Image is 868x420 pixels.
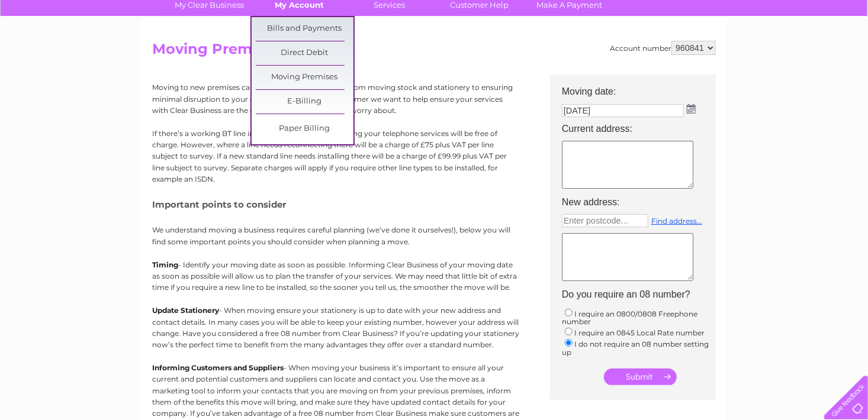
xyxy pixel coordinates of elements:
[556,120,722,138] th: Current address:
[789,50,818,59] a: Contact
[556,193,722,211] th: New address:
[152,199,519,209] h5: Important points to consider
[256,117,353,141] a: Paper Billing
[556,75,722,101] th: Moving date:
[604,369,677,385] input: Submit
[610,41,716,55] div: Account number
[651,217,702,225] a: Find address...
[152,305,519,350] p: - When moving ensure your stationery is up to date with your new address and contact details. In ...
[256,66,353,89] a: Moving Premises
[152,259,519,293] p: - Identify your moving date as soon as possible. Informing Clear Business of your moving date as ...
[556,286,722,303] th: Do you require an 08 number?
[689,50,715,59] a: Energy
[30,31,91,67] img: logo.png
[556,304,722,360] td: I require an 0800/0808 Freephone number I require an 0845 Local Rate number I do not require an 0...
[256,41,353,65] a: Direct Debit
[829,50,857,59] a: Log out
[256,90,353,114] a: E-Billing
[645,6,726,21] a: 0333 014 3131
[152,82,519,116] p: Moving to new premises can take a lot of organisation, from moving stock and stationery to ensuri...
[152,306,219,315] b: Update Stationery
[765,50,782,59] a: Blog
[256,17,353,41] a: Bills and Payments
[152,363,284,372] b: Informing Customers and Suppliers
[152,260,178,269] b: Timing
[687,104,696,114] img: ...
[660,50,682,59] a: Water
[152,41,716,63] h2: Moving Premises
[152,128,519,185] p: If there’s a working BT line in the new property, connecting your telephone services will be free...
[722,50,758,59] a: Telecoms
[155,7,715,57] div: Clear Business is a trading name of Verastar Limited (registered in [GEOGRAPHIC_DATA] No. 3667643...
[152,224,519,247] p: We understand moving a business requires careful planning (we’ve done it ourselves!), below you w...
